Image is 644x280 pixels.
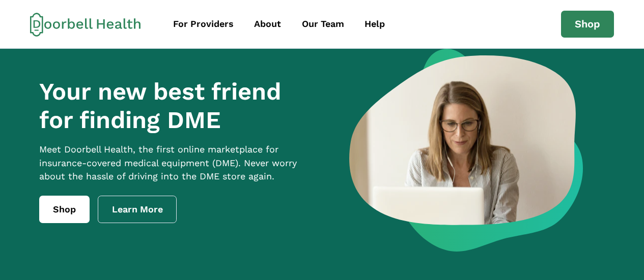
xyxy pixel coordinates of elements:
div: Help [365,17,385,31]
a: Our Team [293,13,353,36]
a: Shop [561,11,614,38]
a: Shop [39,196,90,223]
p: Meet Doorbell Health, the first online marketplace for insurance-covered medical equipment (DME).... [39,143,316,184]
img: a woman looking at a computer [349,49,583,252]
h1: Your new best friend for finding DME [39,77,316,135]
a: Learn More [98,196,177,223]
a: For Providers [164,13,243,36]
div: For Providers [173,17,234,31]
a: Help [355,13,394,36]
a: About [245,13,290,36]
div: About [254,17,281,31]
div: Our Team [302,17,344,31]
